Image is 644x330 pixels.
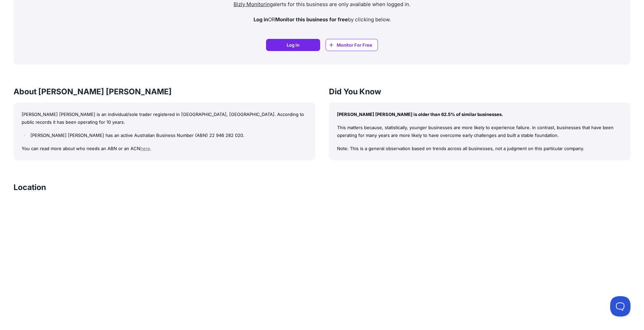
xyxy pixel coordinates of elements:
[610,296,630,316] iframe: Toggle Customer Support
[19,1,625,8] p: alerts for this business are only available when logged in.
[329,86,631,97] h3: Did You Know
[337,111,623,118] p: [PERSON_NAME] [PERSON_NAME] is older than 62.5% of similar businesses.
[22,145,307,152] p: You can read more about who needs an ABN or an ACN .
[326,39,378,51] a: Monitor For Free
[275,16,348,23] strong: Monitor this business for free
[22,111,307,126] p: [PERSON_NAME] [PERSON_NAME] is an individual/sole trader registered in [GEOGRAPHIC_DATA], [GEOGRA...
[29,132,307,139] li: [PERSON_NAME] [PERSON_NAME] has an active Australian Business Number (ABN) 22 946 282 020.
[140,146,150,151] a: here
[337,42,372,48] span: Monitor For Free
[14,182,46,193] h3: Location
[287,42,300,48] span: Log In
[19,16,625,24] p: OR by clicking below.
[337,145,623,152] p: Note: This is a general observation based on trends across all businesses, not a judgment on this...
[254,16,268,23] strong: Log in
[14,86,315,97] h3: About [PERSON_NAME] [PERSON_NAME]
[337,124,623,139] p: This matters because, statistically, younger businesses are more likely to experience failure. In...
[234,1,273,7] a: Bizly Monitoring
[266,39,320,51] a: Log In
